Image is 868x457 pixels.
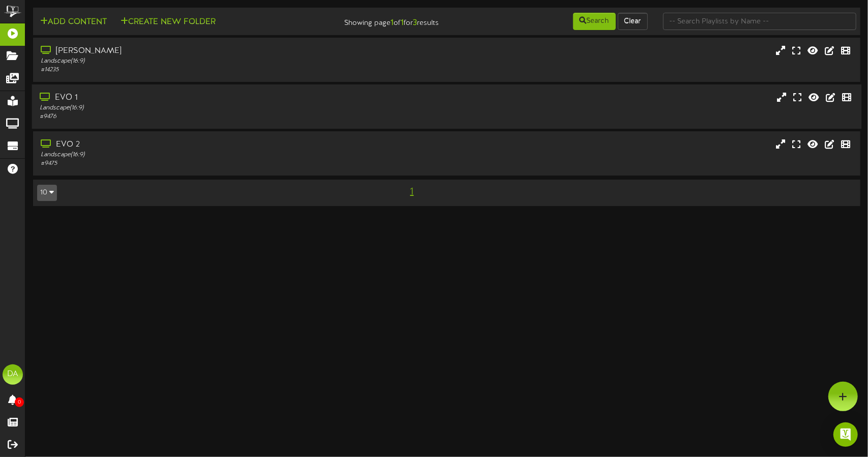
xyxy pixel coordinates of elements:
button: Create New Folder [117,16,219,28]
button: 10 [37,185,57,201]
div: # 9475 [41,159,370,168]
strong: 1 [391,18,394,27]
div: EVO 1 [40,92,370,104]
div: # 9476 [40,112,370,121]
div: Showing page of for results [308,12,446,29]
div: Landscape ( 16:9 ) [40,104,370,112]
span: 0 [15,397,24,407]
div: EVO 2 [41,139,370,151]
span: 1 [408,186,416,197]
button: Clear [618,13,648,30]
div: Open Intercom Messenger [833,422,858,447]
div: Landscape ( 16:9 ) [41,57,370,66]
div: Landscape ( 16:9 ) [41,151,370,159]
button: Search [573,13,616,30]
strong: 1 [401,18,404,27]
button: Add Content [37,16,110,28]
div: DA [3,364,23,385]
div: [PERSON_NAME] [41,45,370,57]
input: -- Search Playlists by Name -- [663,13,856,30]
strong: 3 [413,18,417,27]
div: # 14235 [41,66,370,74]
